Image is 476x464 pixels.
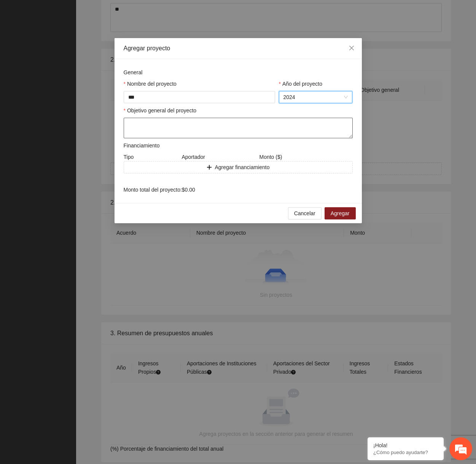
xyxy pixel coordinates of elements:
label: Objetivo general del proyecto [124,106,197,115]
div: Aportador [180,153,258,161]
button: Close [341,38,362,59]
span: Monto total del proyecto: $0.00 [124,187,195,193]
span: plus [207,165,212,171]
span: close [349,45,355,51]
div: Chatee con nosotros ahora [40,39,128,49]
span: 2024 [283,91,348,103]
span: Cancelar [294,209,315,218]
label: Nombre del proyecto [124,80,177,88]
span: Agregar financiamiento [215,163,270,171]
button: plusAgregar financiamiento [124,161,353,173]
div: Minimizar ventana de chat en vivo [125,4,143,22]
span: Agregar [331,209,350,218]
button: Cancelar [288,207,322,219]
span: General [124,69,143,75]
textarea: Escriba su mensaje y pulse “Intro” [4,208,145,235]
span: Financiamiento [124,142,160,149]
div: Monto ($) [257,153,315,161]
div: ¡Hola! [373,442,438,448]
div: Agregar proyecto [124,44,353,53]
button: Agregar [325,207,356,219]
div: Tipo [122,153,180,161]
p: ¿Cómo puedo ayudarte? [373,450,438,455]
span: Estamos en línea. [44,102,105,179]
label: Año del proyecto [279,80,323,88]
